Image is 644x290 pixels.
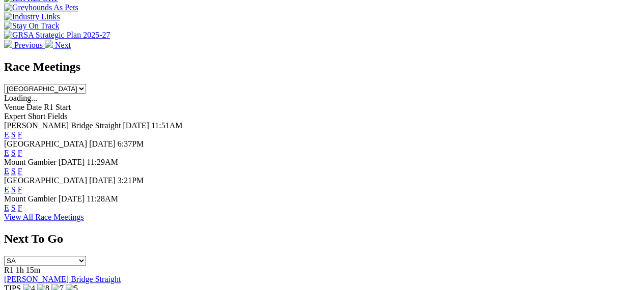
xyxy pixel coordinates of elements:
img: chevron-right-pager-white.svg [45,40,53,48]
img: GRSA Strategic Plan 2025-27 [4,31,110,40]
img: Greyhounds As Pets [4,3,78,12]
span: 6:37PM [118,139,144,148]
a: S [11,149,16,157]
a: S [11,185,16,194]
span: [DATE] [123,121,149,130]
span: [DATE] [59,194,85,203]
h2: Race Meetings [4,60,640,74]
span: 11:51AM [151,121,183,130]
a: E [4,167,9,176]
a: F [18,204,22,212]
a: F [18,167,22,176]
span: R1 Start [44,103,71,111]
span: 11:28AM [87,194,118,203]
a: F [18,185,22,194]
span: [GEOGRAPHIC_DATA] [4,176,87,185]
span: [DATE] [89,139,116,148]
span: [PERSON_NAME] Bridge Straight [4,121,121,130]
a: View All Race Meetings [4,213,84,221]
span: Loading... [4,94,37,102]
a: F [18,149,22,157]
span: Mount Gambier [4,158,57,166]
img: Industry Links [4,12,60,21]
a: S [11,130,16,139]
span: Fields [47,112,67,121]
a: [PERSON_NAME] Bridge Straight [4,275,121,283]
span: Expert [4,112,26,121]
span: Venue [4,103,24,111]
a: S [11,167,16,176]
a: E [4,149,9,157]
a: Previous [4,41,45,49]
span: [DATE] [59,158,85,166]
h2: Next To Go [4,232,640,246]
span: 1h 15m [16,266,40,274]
span: 11:29AM [87,158,118,166]
a: Next [45,41,71,49]
span: Previous [14,41,43,49]
span: Short [28,112,46,121]
span: Next [55,41,71,49]
img: chevron-left-pager-white.svg [4,40,12,48]
a: E [4,130,9,139]
span: Date [26,103,42,111]
a: E [4,185,9,194]
a: E [4,204,9,212]
a: S [11,204,16,212]
a: F [18,130,22,139]
span: [DATE] [89,176,116,185]
span: Mount Gambier [4,194,57,203]
span: R1 [4,266,14,274]
span: 3:21PM [118,176,144,185]
span: [GEOGRAPHIC_DATA] [4,139,87,148]
img: Stay On Track [4,21,59,31]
